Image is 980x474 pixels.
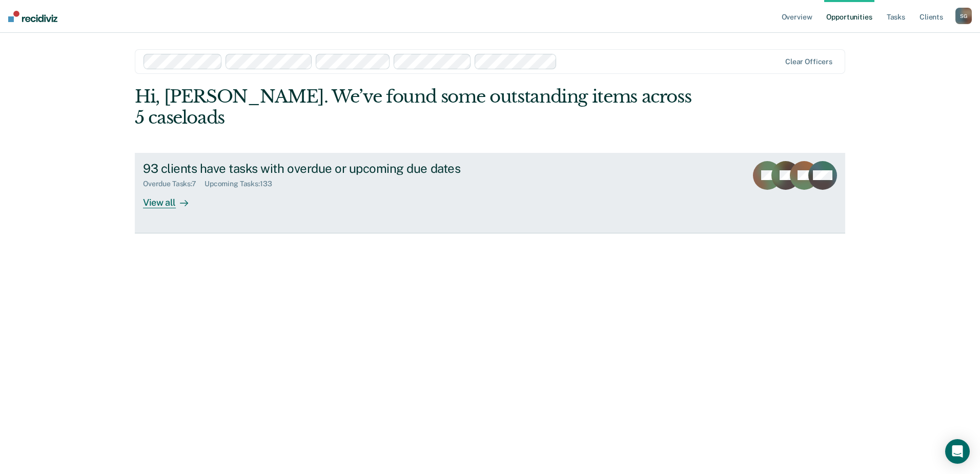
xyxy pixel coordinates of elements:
[135,153,845,233] a: 93 clients have tasks with overdue or upcoming due datesOverdue Tasks:7Upcoming Tasks:133View all
[135,86,703,128] div: Hi, [PERSON_NAME]. We’ve found some outstanding items across 5 caseloads
[785,57,832,66] div: Clear officers
[945,439,970,464] div: Open Intercom Messenger
[143,188,200,208] div: View all
[955,8,972,24] div: S G
[143,180,205,188] div: Overdue Tasks : 7
[8,11,57,22] img: Recidiviz
[143,161,503,176] div: 93 clients have tasks with overdue or upcoming due dates
[205,180,280,188] div: Upcoming Tasks : 133
[955,8,972,24] button: SG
